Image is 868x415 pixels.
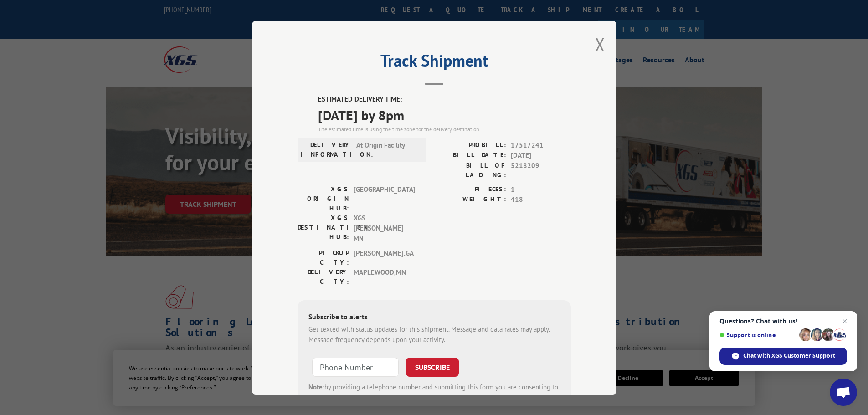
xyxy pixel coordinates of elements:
span: MAPLEWOOD , MN [354,267,415,287]
label: PICKUP CITY: [298,248,349,267]
div: by providing a telephone number and submitting this form you are consenting to be contacted by SM... [308,382,560,413]
label: DELIVERY CITY: [298,267,349,287]
div: Subscribe to alerts [308,311,560,324]
span: [PERSON_NAME] , GA [354,248,415,267]
span: [DATE] by 8pm [318,104,571,125]
span: At Origin Facility [356,140,418,159]
input: Phone Number [312,358,399,377]
label: DELIVERY INFORMATION: [300,140,352,159]
span: [DATE] [511,150,571,161]
span: Support is online [719,332,796,338]
label: PIECES: [434,184,506,195]
span: 17517241 [511,140,571,150]
h2: Track Shipment [298,54,571,72]
div: The estimated time is using the time zone for the delivery destination. [318,125,571,133]
label: XGS ORIGIN HUB: [298,184,349,213]
span: [GEOGRAPHIC_DATA] [354,184,415,213]
span: Chat with XGS Customer Support [719,348,847,365]
button: Close modal [595,32,605,56]
label: PROBILL: [434,140,506,150]
label: ESTIMATED DELIVERY TIME: [318,94,571,105]
label: BILL DATE: [434,150,506,161]
a: Open chat [830,379,857,406]
label: BILL OF LADING: [434,160,506,179]
span: 1 [511,184,571,195]
span: Questions? Chat with us! [719,318,847,325]
span: 5218209 [511,160,571,179]
button: SUBSCRIBE [406,358,459,377]
label: XGS DESTINATION HUB: [298,213,349,244]
label: WEIGHT: [434,195,506,205]
div: Get texted with status updates for this shipment. Message and data rates may apply. Message frequ... [308,324,560,345]
strong: Note: [308,383,324,391]
span: 418 [511,195,571,205]
span: Chat with XGS Customer Support [743,352,835,360]
span: XGS [PERSON_NAME] MN [354,213,415,244]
